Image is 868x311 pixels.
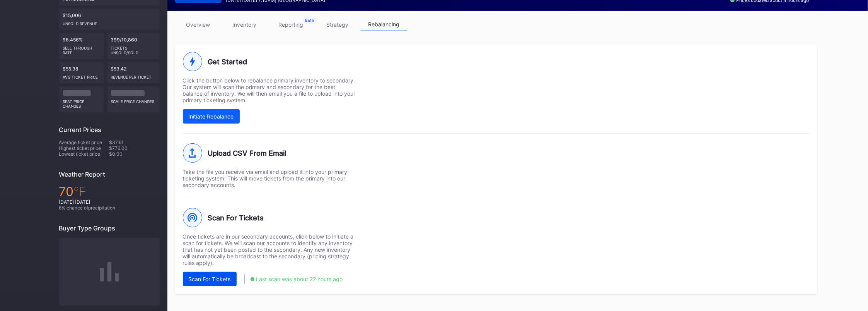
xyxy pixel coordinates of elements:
[183,143,809,163] div: Upload CSV From Email
[59,139,109,145] div: Average ticket price
[59,145,109,151] div: Highest ticket price
[183,208,809,227] div: Scan For Tickets
[222,19,268,31] a: inventory
[183,233,357,266] div: Once tickets are in our secondary accounts, click below to initiate a scan for tickets. We will s...
[361,19,407,31] a: rebalancing
[63,96,100,108] div: seat price changes
[183,272,237,286] button: Scan For Tickets
[189,276,231,282] div: Scan For Tickets
[189,113,234,120] div: Initiate Rebalance
[109,145,160,151] div: $776.00
[59,224,160,232] div: Buyer Type Groups
[111,96,156,104] div: scale price changes
[314,19,361,31] a: strategy
[59,184,160,199] div: 70
[183,52,809,71] div: Get Started
[59,9,160,30] div: $15,006
[107,33,160,59] div: 399/10,860
[59,170,160,178] div: Weather Report
[59,151,109,157] div: Lowest ticket price
[109,151,160,157] div: $0.00
[59,62,104,83] div: $55.38
[107,62,160,83] div: $53.42
[256,276,343,282] div: Last scan was about 22 hours ago
[111,72,156,79] div: Revenue per ticket
[63,18,156,26] div: Unsold Revenue
[59,33,104,59] div: 96.456%
[59,205,160,211] div: 6 % chance of precipitation
[59,199,160,205] div: [DATE] [DATE]
[268,19,314,31] a: reporting
[63,72,100,79] div: Avg ticket price
[59,126,160,134] div: Current Prices
[175,19,222,31] a: overview
[63,43,100,55] div: Sell Through Rate
[109,139,160,145] div: $37.61
[111,43,156,55] div: Tickets Unsold/Sold
[183,168,357,188] div: Take the file you receive via email and upload it into your primary ticketing system. This will m...
[74,184,87,199] span: ℉
[183,109,240,124] button: Initiate Rebalance
[183,77,357,103] div: Click the button below to rebalance primary inventory to secondary. Our system will scan the prim...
